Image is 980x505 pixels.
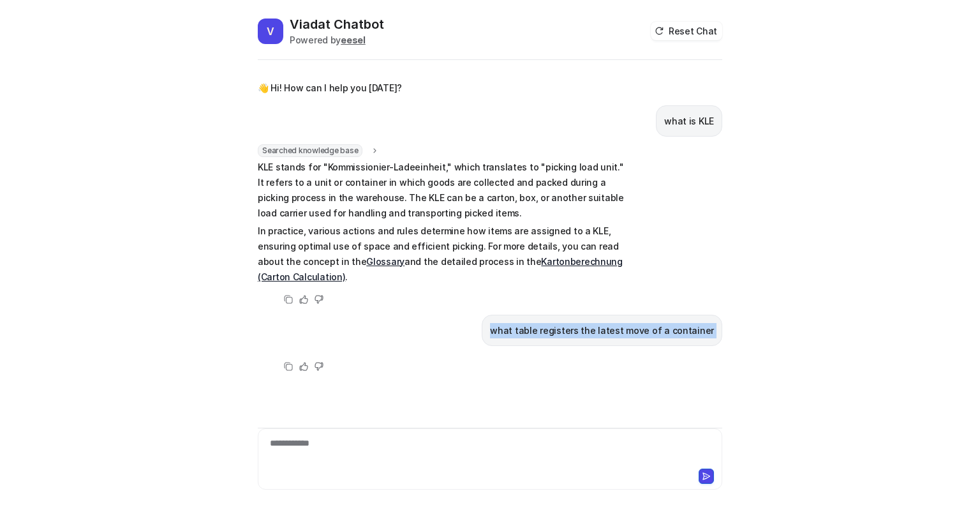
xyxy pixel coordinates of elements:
h2: Viadat Chatbot [290,15,384,33]
button: Reset Chat [651,22,722,40]
a: Glossary [366,256,405,267]
p: what is KLE [664,114,714,129]
span: Searched knowledge base [258,144,362,157]
p: what table registers the latest move of a container [490,323,714,338]
div: Powered by [290,33,384,47]
b: eesel [341,34,366,45]
a: Kartonberechnung (Carton Calculation) [258,256,623,282]
span: V [258,19,283,44]
p: 👋 Hi! How can I help you [DATE]? [258,80,402,96]
p: In practice, various actions and rules determine how items are assigned to a KLE, ensuring optima... [258,223,631,285]
p: KLE stands for "Kommissionier-Ladeeinheit," which translates to "picking load unit." It refers to... [258,160,631,221]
